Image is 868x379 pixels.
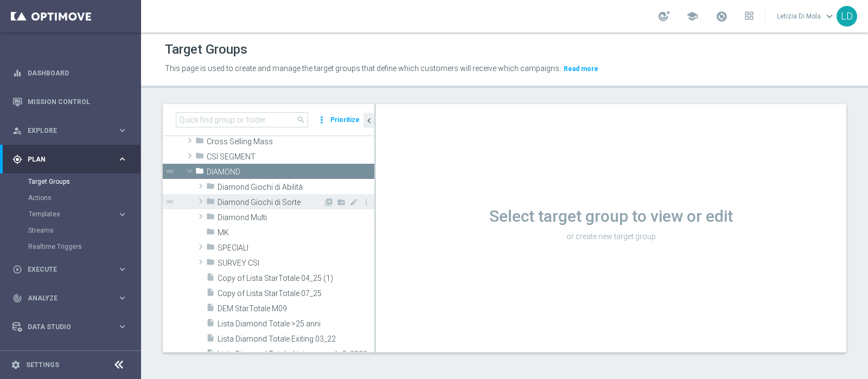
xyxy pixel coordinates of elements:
[12,293,22,303] i: track_changes
[362,198,371,207] i: more_vert
[218,243,374,253] span: SPECIALI
[218,228,374,237] span: MK
[776,8,837,24] a: Letizia Di Molakeyboard_arrow_down
[218,183,374,192] span: Diamond Giochi di Abilit&#xE0;
[12,87,127,116] div: Mission Control
[207,168,374,177] span: DIAMOND
[165,64,561,73] span: This page is used to create and manage the target groups that define which customers will receive...
[12,341,127,370] div: Optibot
[28,239,140,255] div: Realtime Triggers
[12,59,127,87] div: Dashboard
[28,295,117,301] span: Analyze
[12,68,22,78] i: equalizer
[28,242,113,251] a: Realtime Triggers
[12,322,117,332] div: Data Studio
[563,63,599,75] button: Read more
[117,264,127,274] i: keyboard_arrow_right
[824,10,835,22] span: keyboard_arrow_down
[28,222,140,239] div: Streams
[324,198,333,207] i: Add Target group
[376,207,846,226] h1: Select target group to view or edit
[207,137,374,146] span: Cross Selling Mass
[12,155,117,164] div: Plan
[218,198,323,207] span: Diamond Giochi di Sorte
[12,293,117,303] div: Analyze
[28,210,128,219] button: Templates keyboard_arrow_right
[117,125,127,136] i: keyboard_arrow_right
[218,259,374,268] span: SURVEY CSI
[28,190,140,206] div: Actions
[316,112,327,127] i: more_vert
[218,319,374,329] span: Lista Diamond Totale &gt;25 anni
[206,258,215,270] i: folder
[364,115,374,126] i: chevron_left
[12,265,117,274] div: Execute
[12,294,128,303] button: track_changes Analyze keyboard_arrow_right
[165,42,247,57] h1: Target Groups
[218,274,374,283] span: Copy of Lista StarTotale 04_25 (1)
[28,206,140,222] div: Templates
[837,6,857,27] div: LD
[195,151,204,164] i: folder
[12,155,128,164] button: gps_fixed Plan keyboard_arrow_right
[28,177,113,186] a: Target Groups
[206,333,215,346] i: insert_drive_file
[26,362,59,368] a: Settings
[28,174,140,190] div: Target Groups
[12,323,128,331] div: Data Studio keyboard_arrow_right
[117,154,127,164] i: keyboard_arrow_right
[29,211,117,217] div: Templates
[117,322,127,332] i: keyboard_arrow_right
[28,156,117,163] span: Plan
[363,113,374,128] button: chevron_left
[297,115,305,124] span: search
[329,113,361,127] button: Prioritize
[218,304,374,313] span: DEM StarTotale M09
[12,126,117,136] div: Explore
[12,155,22,164] i: gps_fixed
[206,273,215,285] i: insert_drive_file
[12,69,128,78] button: equalizer Dashboard
[29,211,106,217] span: Templates
[207,152,374,162] span: CSI SEGMENT
[218,350,374,359] span: Lista Diamond Totale_Lista manuale 8_2023
[206,212,215,224] i: folder
[218,213,374,222] span: Diamond Multi
[337,198,346,207] i: Add Folder
[206,182,215,194] i: folder
[206,349,215,361] i: insert_drive_file
[28,226,113,235] a: Streams
[195,166,204,179] i: folder
[206,318,215,331] i: insert_drive_file
[117,209,127,220] i: keyboard_arrow_right
[28,127,117,134] span: Explore
[28,266,117,273] span: Execute
[12,126,22,136] i: person_search
[28,341,113,370] a: Optibot
[218,335,374,344] span: Lista Diamond Totale Exiting 03_22
[195,136,204,149] i: folder
[176,112,308,127] input: Quick find group or folder
[206,288,215,300] i: insert_drive_file
[206,303,215,316] i: insert_drive_file
[12,98,128,106] button: Mission Control
[12,126,128,135] button: person_search Explore keyboard_arrow_right
[117,293,127,303] i: keyboard_arrow_right
[218,289,374,298] span: Copy of Lista StarTotale 07_25
[686,10,698,22] span: school
[11,360,21,370] i: settings
[28,194,113,202] a: Actions
[206,242,215,255] i: folder
[376,232,846,241] p: or create new target group
[28,59,127,87] a: Dashboard
[12,265,22,274] i: play_circle_outline
[12,265,128,274] button: play_circle_outline Execute keyboard_arrow_right
[206,227,215,240] i: folder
